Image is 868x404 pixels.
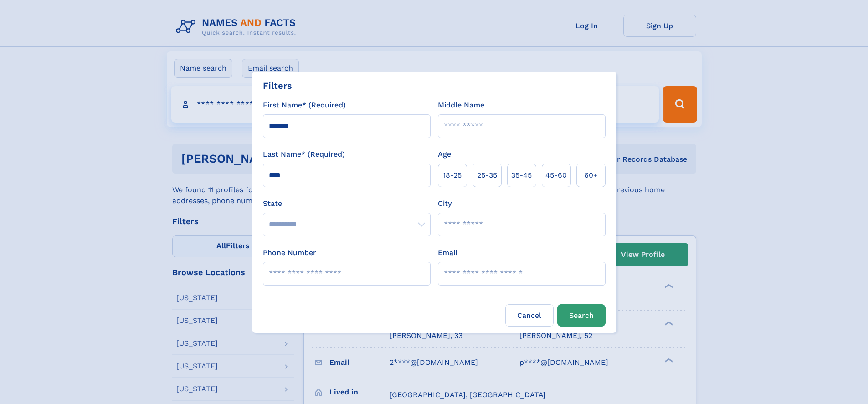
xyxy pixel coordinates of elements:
label: State [263,198,431,209]
label: Age [438,149,451,160]
span: 60+ [584,170,598,181]
span: 25‑35 [477,170,497,181]
div: Filters [263,79,292,92]
label: First Name* (Required) [263,100,346,111]
button: Search [557,304,606,327]
span: 45‑60 [545,170,567,181]
label: Last Name* (Required) [263,149,345,160]
span: 35‑45 [511,170,532,181]
span: 18‑25 [443,170,462,181]
label: Cancel [505,304,554,327]
label: Middle Name [438,100,484,111]
label: City [438,198,452,209]
label: Email [438,247,457,258]
label: Phone Number [263,247,316,258]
